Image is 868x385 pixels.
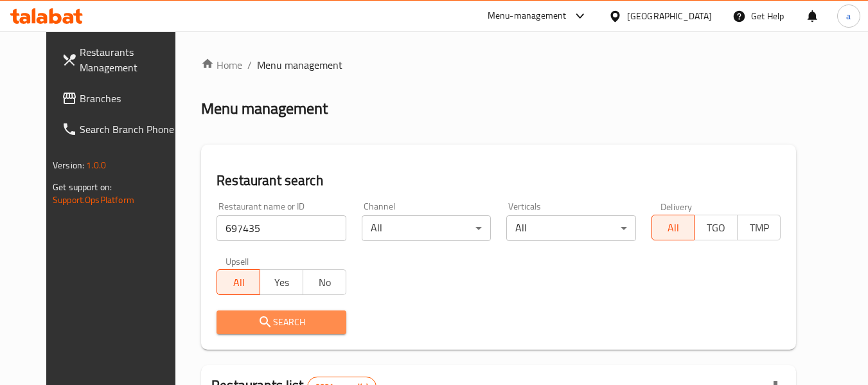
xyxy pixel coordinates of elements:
li: / [247,57,252,73]
button: No [303,269,346,295]
span: TGO [700,219,732,237]
button: All [217,269,260,295]
button: TMP [737,215,781,240]
span: All [222,273,255,292]
h2: Menu management [201,98,328,119]
input: Search for restaurant name or ID.. [217,215,346,241]
div: [GEOGRAPHIC_DATA] [627,9,712,23]
label: Delivery [660,202,693,211]
a: Home [201,57,242,73]
span: a [846,9,851,23]
div: All [362,215,491,241]
button: Yes [260,269,303,295]
button: Search [217,310,346,334]
span: TMP [743,219,775,237]
span: Branches [80,91,181,106]
span: Get support on: [53,179,112,195]
a: Search Branch Phone [51,114,191,145]
div: Menu-management [488,8,567,24]
span: Menu management [257,57,342,73]
h2: Restaurant search [217,171,781,190]
span: No [308,273,341,292]
span: Restaurants Management [80,44,181,75]
span: 1.0.0 [86,157,106,174]
button: All [651,215,695,240]
a: Restaurants Management [51,37,191,83]
div: All [506,215,635,241]
button: TGO [694,215,738,240]
span: Search Branch Phone [80,121,181,137]
span: All [657,219,690,237]
span: Version: [53,157,84,174]
nav: breadcrumb [201,57,796,73]
a: Branches [51,83,191,114]
span: Search [227,314,335,330]
label: Upsell [226,256,249,265]
a: Support.OpsPlatform [53,192,134,208]
span: Yes [265,273,298,292]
